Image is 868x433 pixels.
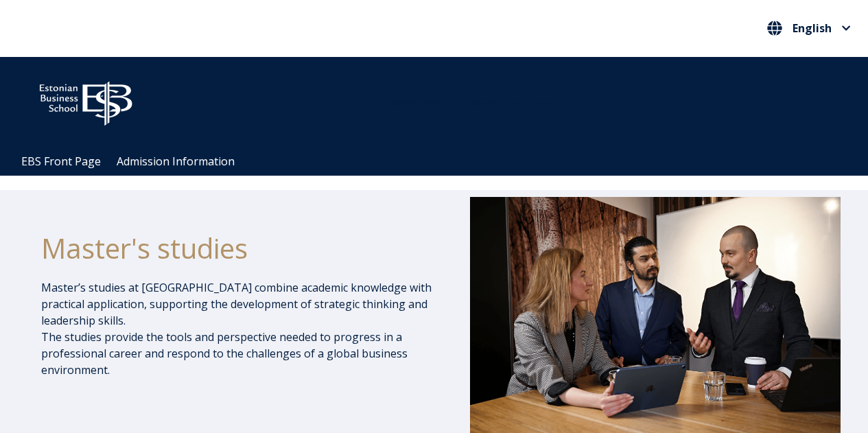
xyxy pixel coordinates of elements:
img: ebs_logo2016_white [27,71,144,130]
nav: Select your language [764,17,854,40]
div: Navigation Menu [14,148,868,176]
span: Community for Growth and Resp [385,95,554,110]
p: Master’s studies at [GEOGRAPHIC_DATA] combine academic knowledge with practical application, supp... [41,279,439,378]
span: English [793,23,832,34]
h1: Master's studies [41,231,439,266]
button: English [764,17,854,39]
a: Admission Information [117,154,235,169]
a: EBS Front Page [21,154,101,169]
